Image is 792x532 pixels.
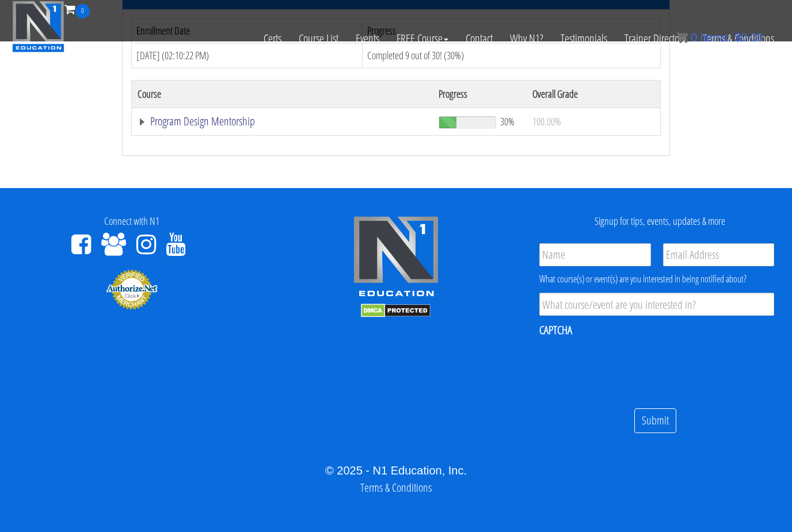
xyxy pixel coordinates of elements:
[501,18,552,59] a: Why N1?
[539,272,774,286] div: What course(s) or event(s) are you interested in being notified about?
[132,80,433,108] th: Course
[539,323,572,338] label: CAPTCHA
[433,80,527,108] th: Progress
[691,31,697,44] span: 0
[75,4,90,18] span: 0
[536,216,783,227] h4: Signup for tips, events, updates & more
[676,31,763,44] a: 0 items: $0.00
[9,216,256,227] h4: Connect with N1
[734,31,741,44] span: $
[676,32,688,43] img: icon11.png
[634,408,676,433] input: Submit
[616,18,694,59] a: Trainer Directory
[539,243,650,266] input: Name
[734,31,763,44] bdi: 0.00
[388,18,457,59] a: FREE Course
[138,116,427,127] a: Program Design Mentorship
[694,18,783,59] a: Terms & Conditions
[360,480,432,495] a: Terms & Conditions
[64,1,90,17] a: 0
[457,18,501,59] a: Contact
[106,269,158,310] img: Authorize.Net Merchant - Click to Verify
[500,115,515,128] span: 30%
[353,216,439,301] img: n1-edu-logo
[255,18,290,59] a: Certs
[347,18,388,59] a: Events
[527,80,660,108] th: Overall Grade
[539,293,774,316] input: What course/event are you interested in?
[361,304,431,317] img: DMCA.com Protection Status
[552,18,616,59] a: Testimonials
[663,243,774,266] input: Email Address
[12,1,64,52] img: n1-education
[539,345,714,390] iframe: reCAPTCHA
[9,462,783,479] div: © 2025 - N1 Education, Inc.
[290,18,347,59] a: Course List
[527,108,660,135] td: 100.00%
[700,31,731,44] span: items:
